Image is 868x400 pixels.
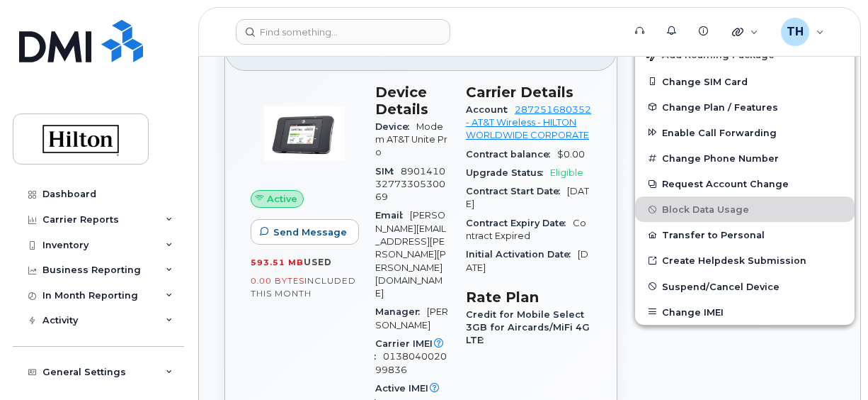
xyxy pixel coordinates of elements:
button: Change Phone Number [635,145,855,171]
button: Change SIM Card [635,69,855,94]
button: Transfer to Personal [635,222,855,248]
span: Send Message [273,226,347,239]
button: Block Data Usage [635,196,855,222]
span: Contract Start Date [466,186,567,196]
button: Enable Call Forwarding [635,120,855,145]
span: Initial Activation Date [466,249,578,260]
span: Change Plan / Features [662,101,778,112]
span: [DATE] [466,249,588,272]
span: Add Roaming Package [646,50,775,63]
span: Email [375,210,410,221]
a: Create Helpdesk Submission [635,248,855,273]
button: Send Message [251,219,359,245]
span: Device [375,121,416,132]
div: Quicklinks [722,18,768,46]
input: Find something... [236,19,450,45]
span: [PERSON_NAME][EMAIL_ADDRESS][PERSON_NAME][PERSON_NAME][DOMAIN_NAME] [375,210,446,299]
span: Modem AT&T Unite Pro [375,121,447,158]
span: [PERSON_NAME] [375,306,448,330]
span: 0.00 Bytes [251,276,304,286]
span: used [304,257,332,267]
span: Upgrade Status [466,167,550,178]
span: 593.51 MB [251,257,304,267]
iframe: Messenger Launcher [806,338,857,389]
button: Request Account Change [635,171,855,196]
img: image20231002-3703462-1m4uy61.jpeg [262,91,347,176]
span: TH [787,23,804,40]
button: Suspend/Cancel Device [635,274,855,299]
span: Contract balance [466,149,557,160]
span: Eligible [550,167,583,178]
div: Tabitha Hale [771,18,834,46]
span: Carrier IMEI [375,338,447,362]
span: 013804002099836 [375,351,447,374]
h3: Carrier Details [466,84,591,101]
span: 89014103277330530069 [375,166,445,203]
span: Credit for Mobile Select 3GB for Aircards/MiFi 4G LTE [466,309,590,346]
span: Active [267,192,297,206]
span: Account [466,104,515,115]
span: Enable Call Forwarding [662,127,777,138]
button: Change Plan / Features [635,94,855,120]
span: included this month [251,275,356,299]
span: $0.00 [557,149,585,160]
h3: Rate Plan [466,289,591,306]
button: Change IMEI [635,299,855,325]
span: Suspend/Cancel Device [662,281,780,291]
span: Manager [375,306,427,317]
h3: Device Details [375,84,449,118]
a: 287251680352 - AT&T Wireless - HILTON WORLDWIDE CORPORATE [466,104,591,141]
span: SIM [375,166,401,177]
span: Contract Expiry Date [466,218,573,228]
